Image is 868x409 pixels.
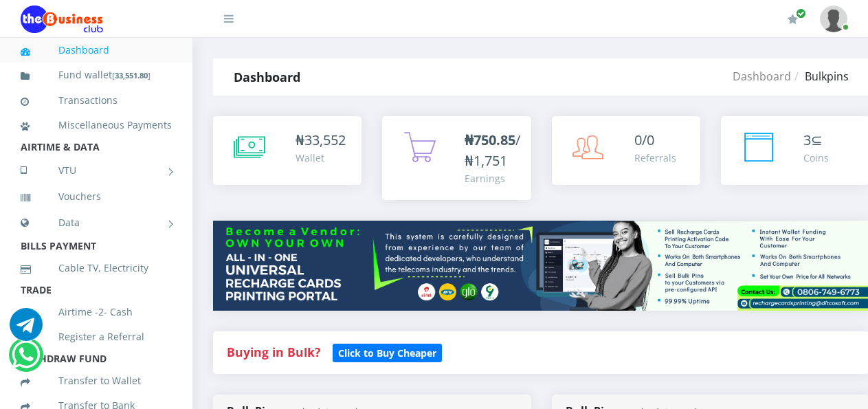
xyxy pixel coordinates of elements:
a: Transfer to Wallet [21,365,172,397]
i: Renew/Upgrade Subscription [788,14,798,25]
a: Transactions [21,85,172,116]
div: Wallet [296,151,346,165]
span: 33,552 [304,131,346,149]
a: Fund wallet[33,551.80] [21,59,172,91]
li: Bulkpins [791,68,849,85]
a: Dashboard [21,34,172,66]
span: Renew/Upgrade Subscription [796,8,806,19]
b: ₦750.85 [465,131,515,149]
a: Click to Buy Cheaper [333,344,442,360]
div: Coins [803,151,829,165]
a: Cable TV, Electricity [21,252,172,284]
div: ⊆ [803,130,829,151]
a: VTU [21,153,172,188]
a: Data [21,206,172,240]
a: 0/0 Referrals [552,116,700,185]
img: User [820,5,847,32]
strong: Dashboard [234,69,300,85]
span: 3 [803,131,811,149]
strong: Buying in Bulk? [227,344,320,360]
div: ₦ [296,130,346,151]
a: Register a Referral [21,321,172,353]
div: Earnings [465,171,520,186]
a: Chat for support [12,349,40,371]
a: Airtime -2- Cash [21,296,172,328]
a: Miscellaneous Payments [21,109,172,141]
a: Vouchers [21,181,172,212]
a: Chat for support [10,318,43,341]
a: ₦750.85/₦1,751 Earnings [382,116,531,200]
a: Dashboard [733,69,791,84]
b: Click to Buy Cheaper [338,346,436,360]
span: 0/0 [634,131,654,149]
b: 33,551.80 [115,70,148,80]
span: /₦1,751 [465,131,520,170]
a: ₦33,552 Wallet [213,116,361,185]
small: [ ] [112,70,151,80]
img: Logo [21,5,103,33]
div: Referrals [634,151,676,165]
